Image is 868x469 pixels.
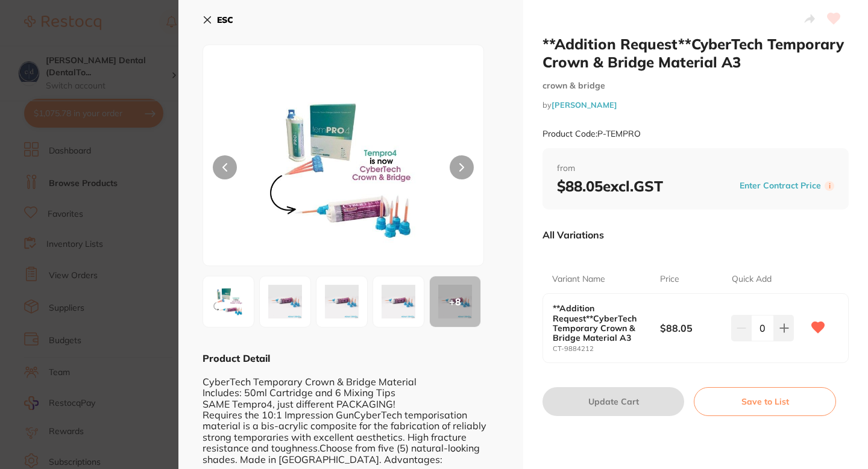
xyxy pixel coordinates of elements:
a: [PERSON_NAME] [552,100,617,110]
font: $88.05 [660,322,693,334]
font: from [557,163,575,173]
font: SAME Tempro4, just different PACKAGING! [203,398,395,410]
font: Enter Contract Price [740,180,821,191]
button: ESC [203,10,233,30]
font: Product Code: [542,128,597,139]
button: +8 [429,276,481,328]
font: by [542,100,552,110]
button: Update Cart [542,387,684,416]
button: Enter Contract Price [736,180,825,191]
img: ODQyMTAuanBn [263,280,307,323]
font: Update Cart [588,396,639,407]
font: P-TEMPRO [597,128,641,139]
img: UFJPLmpwZw [207,280,250,323]
font: Requires the 10:1 Impression GunCyberTech temporisation material is a bis-acrylic composite for t... [203,409,486,465]
font: + [449,296,455,308]
font: 8 [455,296,461,308]
font: crown & bridge [542,80,605,91]
font: CyberTech Temporary Crown & Bridge Material [203,376,417,388]
font: ESC [217,14,233,25]
font: Includes: 50ml Cartridge and 6 Mixing Tips [203,387,395,399]
font: i [829,181,831,190]
font: $88.05 [557,177,603,195]
font: Save to List [741,396,789,407]
font: Price [660,273,679,284]
font: **Addition Request**CyberTech Temporary Crown & Bridge Material A3 [553,303,637,343]
font: Product Detail [203,352,270,364]
font: **Addition Request**CyberTech Temporary Crown & Bridge Material A3 [542,35,844,71]
font: CT-9884212 [553,344,594,353]
img: UFJPLmpwZw [259,75,427,266]
font: GST [634,177,663,195]
img: ODQyMTIuanBn [377,280,420,323]
font: All Variations [542,229,604,241]
font: Variant [552,273,580,284]
img: ODQyMTEuanBn [320,280,363,323]
font: excl. [603,177,634,195]
font: Quick Add [732,273,772,284]
button: Save to List [694,387,836,416]
font: Name [582,273,605,284]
